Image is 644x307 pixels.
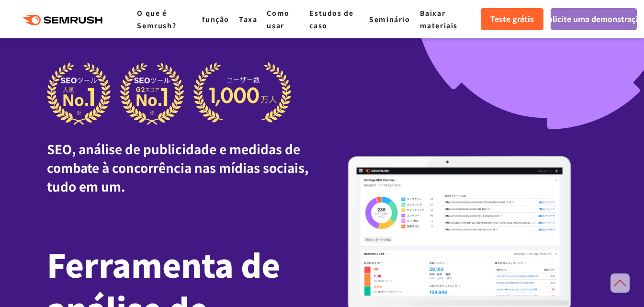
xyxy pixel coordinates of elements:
[481,8,543,30] a: Teste grátis
[309,8,353,30] a: Estudos de caso
[239,14,257,24] a: Taxa
[202,14,229,24] a: função
[551,8,637,30] a: Solicite uma demonstração
[490,13,534,24] font: Teste grátis
[47,140,308,195] font: SEO, análise de publicidade e medidas de combate à concorrência nas mídias sociais, tudo em um.
[267,8,289,30] a: Como usar
[137,8,176,30] a: O que é Semrush?
[420,8,458,30] a: Baixar materiais
[369,14,410,24] a: Seminário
